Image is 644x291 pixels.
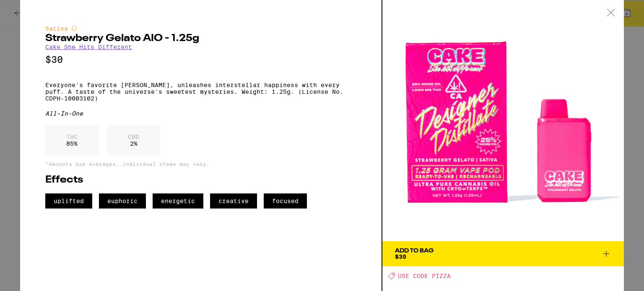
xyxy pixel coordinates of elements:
span: euphoric [99,193,146,209]
button: Add To Bag$30 [382,241,624,266]
span: USE CODE PIZZA [398,273,451,279]
div: 2 % [107,125,160,155]
span: energetic [153,193,203,209]
p: $30 [45,54,356,65]
a: Cake She Hits Different [45,44,132,50]
div: Sativa [45,25,356,32]
div: 85 % [45,125,99,155]
span: focused [264,193,307,209]
div: Add To Bag [395,248,434,254]
h2: Strawberry Gelato AIO - 1.25g [45,33,356,44]
p: CBD [128,134,139,140]
span: creative [210,193,257,209]
p: THC [66,134,78,140]
span: $30 [395,253,406,260]
p: *Amounts are averages, individual items may vary. [45,161,356,167]
img: sativaColor.svg [71,25,78,32]
div: All-In-One [45,110,356,117]
h2: Effects [45,175,356,185]
p: Everyone's favorite [PERSON_NAME], unleashes interstellar happiness with every puff. A taste of t... [45,82,356,102]
span: uplifted [45,193,92,209]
